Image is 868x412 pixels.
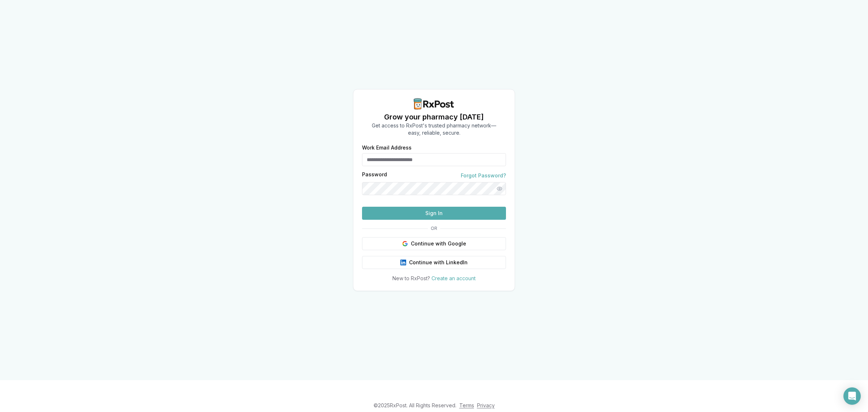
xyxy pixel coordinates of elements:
button: Continue with LinkedIn [362,256,506,269]
img: LinkedIn [400,260,406,265]
label: Password [362,172,387,179]
a: Forgot Password? [461,172,506,179]
button: Sign In [362,207,506,220]
span: OR [428,226,440,231]
button: Continue with Google [362,237,506,250]
label: Work Email Address [362,145,506,150]
div: Open Intercom Messenger [843,387,861,405]
a: Terms [459,402,474,408]
p: Get access to RxPost's trusted pharmacy network— easy, reliable, secure. [372,122,496,136]
a: Privacy [477,402,495,408]
button: Show password [493,182,506,195]
img: Google [402,241,408,247]
a: Create an account [431,275,476,281]
img: RxPost Logo [411,98,457,110]
h1: Grow your pharmacy [DATE] [372,112,496,122]
span: New to RxPost? [392,275,430,281]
